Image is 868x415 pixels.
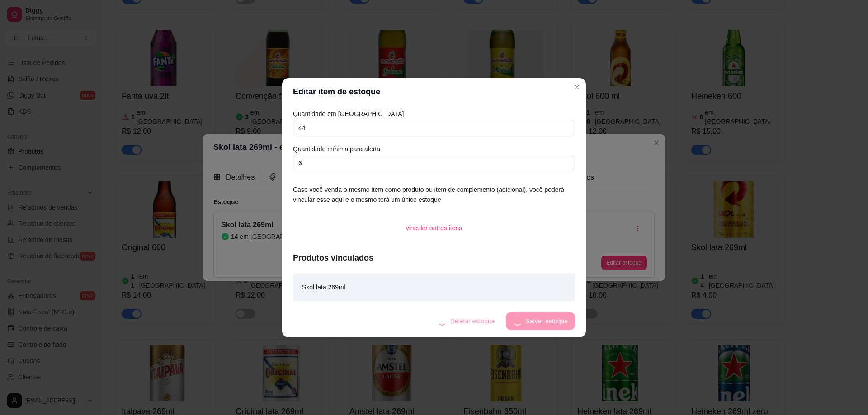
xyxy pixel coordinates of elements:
[293,109,575,119] article: Quantidade em [GEOGRAPHIC_DATA]
[293,252,575,264] article: Produtos vinculados
[399,219,470,237] button: vincular outros itens
[293,185,575,205] article: Caso você venda o mesmo item como produto ou item de complemento (adicional), você poderá vincula...
[302,282,345,292] article: Skol lata 269ml
[570,80,584,94] button: Close
[293,144,575,154] article: Quantidade mínima para alerta
[282,78,586,105] header: Editar item de estoque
